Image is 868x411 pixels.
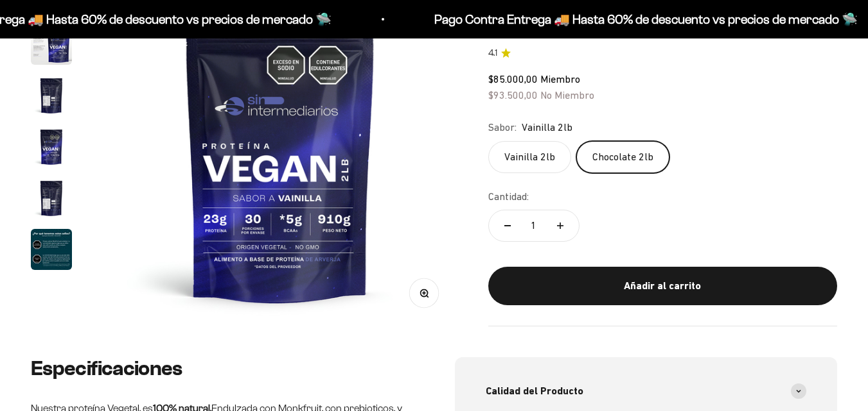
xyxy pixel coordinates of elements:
img: Proteína Vegana [31,24,72,65]
span: No Miembro [540,90,594,101]
button: Añadir al carrito [488,267,837,305]
h2: Especificaciones [31,357,414,380]
button: Ir al artículo 2 [31,24,72,69]
span: Calidad del Producto [486,383,583,399]
legend: Sabor: [488,119,517,136]
button: Reducir cantidad [489,211,526,242]
img: Proteína Vegana [31,126,72,167]
span: Vainilla 2lb [522,119,572,136]
button: Aumentar cantidad [542,211,579,242]
label: Cantidad: [488,189,529,205]
div: Añadir al carrito [514,278,811,294]
p: Pago Contra Entrega 🚚 Hasta 60% de descuento vs precios de mercado 🛸 [433,9,856,29]
button: Ir al artículo 4 [31,126,72,171]
button: Ir al artículo 3 [31,75,72,120]
span: 4.1 [488,47,497,61]
span: $93.500,00 [488,90,538,101]
button: Ir al artículo 5 [31,178,72,222]
span: $85.000,00 [488,73,538,85]
span: Miembro [540,73,580,85]
button: Ir al artículo 6 [31,229,72,274]
img: Proteína Vegana [31,178,72,219]
img: Proteína Vegana [31,75,72,116]
a: 4.14.1 de 5.0 estrellas [488,47,837,61]
img: Proteína Vegana [31,229,72,270]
